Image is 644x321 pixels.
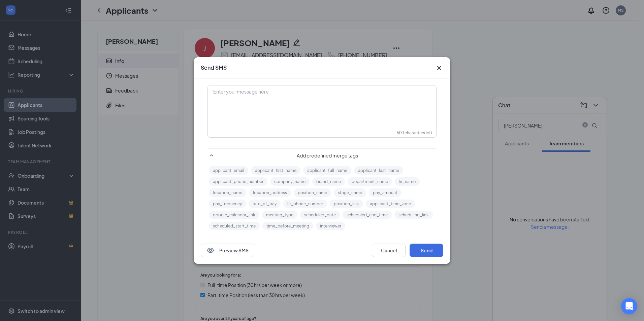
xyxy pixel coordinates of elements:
button: Close [435,64,443,72]
button: EyePreview SMS [201,244,254,257]
div: Open Intercom Messenger [621,298,637,314]
button: scheduled_date [300,211,340,219]
button: Cancel [372,244,406,257]
div: Add predefined merge tags [207,148,437,159]
svg: SmallChevronUp [207,151,216,159]
button: hr_name [395,177,420,186]
button: applicant_full_name [303,166,351,175]
button: stage_name [334,188,366,197]
button: scheduled_start_time [209,222,260,230]
button: pay_amount [369,188,401,197]
button: company_name [270,177,310,186]
div: 500 characters left [397,130,432,136]
button: location_name [209,188,246,197]
button: hr_phone_number [283,200,327,208]
button: pay_frequency [209,200,246,208]
button: position_link [330,200,363,208]
span: Add predefined merge tags [218,152,437,159]
button: applicant_last_name [354,166,403,175]
button: position_name [294,188,331,197]
button: applicant_first_name [251,166,300,175]
svg: Eye [206,246,215,254]
button: scheduling_link [394,211,433,219]
svg: Cross [435,64,443,72]
button: interviewer [316,222,345,230]
button: Send [410,244,443,257]
h3: Send SMS [201,64,227,71]
button: scheduled_end_time [343,211,392,219]
button: meeting_type [262,211,297,219]
button: applicant_email [209,166,248,175]
button: brand_name [312,177,345,186]
button: applicant_time_zone [366,200,415,208]
button: location_address [249,188,291,197]
div: Enter your message here [208,86,436,119]
button: applicant_phone_number [209,177,267,186]
button: time_before_meeting [262,222,313,230]
button: google_calendar_link [209,211,259,219]
button: rate_of_pay [249,200,281,208]
button: department_name [348,177,392,186]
